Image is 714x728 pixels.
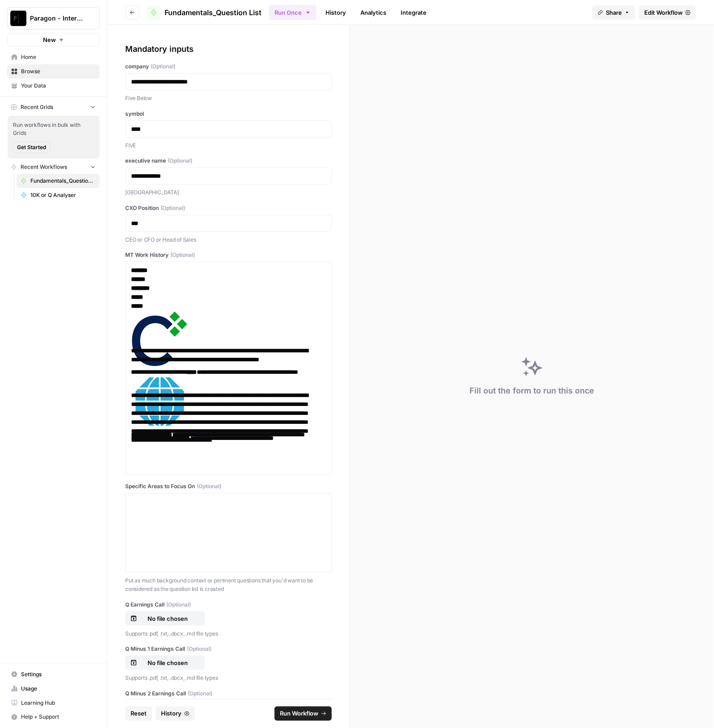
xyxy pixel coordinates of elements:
[125,63,332,71] label: company
[21,685,96,693] span: Usage
[606,8,622,17] span: Share
[125,482,332,490] label: Specific Areas to Focus On
[125,141,332,150] p: FIVE
[644,8,683,17] span: Edit Workflow
[125,110,332,118] label: symbol
[197,482,221,490] span: (Optional)
[21,713,96,721] span: Help + Support
[125,690,332,698] label: Q Minus 2 Earnings Call
[30,177,96,185] span: Fundamentals_Question List
[469,385,594,397] div: Fill out the form to run this once
[156,707,195,721] button: History
[395,5,432,20] a: Integrate
[7,100,100,114] button: Recent Grids
[355,5,392,20] a: Analytics
[125,251,332,259] label: MT Work History
[17,174,100,188] a: Fundamentals_Question List
[320,5,351,20] a: History
[280,709,318,718] span: Run Workflow
[30,14,84,23] span: Paragon - Internal Usage
[125,645,332,653] label: Q Minus 1 Earnings Call
[125,43,332,55] div: Mandatory inputs
[21,67,96,75] span: Browse
[125,656,205,670] button: No file chosen
[125,188,332,197] p: [GEOGRAPHIC_DATA]
[269,5,317,20] button: Run Once
[7,7,100,29] button: Workspace: Paragon - Internal Usage
[43,35,56,44] span: New
[7,79,100,93] a: Your Data
[17,188,100,202] a: 10K or Q Analyser
[13,121,94,137] span: Run workflows in bulk with Grids
[125,157,332,165] label: executive name
[139,658,196,667] p: No file chosen
[166,601,191,609] span: (Optional)
[21,82,96,90] span: Your Data
[125,629,332,638] p: Supports .pdf, .txt, .docx, .md file types
[275,707,332,721] button: Run Workflow
[168,157,192,165] span: (Optional)
[125,235,332,244] p: CEO or CFO or Head of Sales
[125,576,332,594] p: Put as much background context or pertinent questions that you'd want to be considered as the que...
[125,601,332,609] label: Q Earnings Call
[125,94,332,103] p: Five Below
[188,690,212,698] span: (Optional)
[7,682,100,696] a: Usage
[151,63,175,71] span: (Optional)
[161,709,182,718] span: History
[7,696,100,710] a: Learning Hub
[170,251,195,259] span: (Optional)
[21,53,96,61] span: Home
[125,707,152,721] button: Reset
[17,143,46,151] span: Get Started
[592,5,635,20] button: Share
[21,103,53,111] span: Recent Grids
[147,5,262,20] a: Fundamentals_Question List
[139,614,196,623] p: No file chosen
[21,699,96,707] span: Learning Hub
[7,667,100,682] a: Settings
[161,204,185,212] span: (Optional)
[125,204,332,212] label: CXO Position
[21,163,67,171] span: Recent Workflows
[7,50,100,64] a: Home
[21,670,96,678] span: Settings
[639,5,696,20] a: Edit Workflow
[187,645,211,653] span: (Optional)
[30,191,96,199] span: 10K or Q Analyser
[7,33,100,46] button: New
[131,709,147,718] span: Reset
[125,611,205,626] button: No file chosen
[7,64,100,79] a: Browse
[13,142,50,153] button: Get Started
[125,674,332,682] p: Supports .pdf, .txt, .docx, .md file types
[7,160,100,174] button: Recent Workflows
[7,710,100,724] button: Help + Support
[165,7,262,18] span: Fundamentals_Question List
[10,10,26,26] img: Paragon - Internal Usage Logo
